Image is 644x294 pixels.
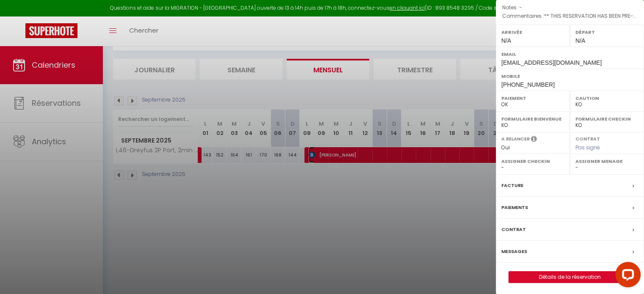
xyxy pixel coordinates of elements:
label: Assigner Checkin [501,157,564,165]
iframe: LiveChat chat widget [608,258,644,294]
label: Arrivée [501,28,564,36]
label: Contrat [575,135,600,141]
label: Assigner Menage [575,157,638,165]
p: Commentaires : [502,12,638,20]
label: Email [501,50,638,58]
label: Facture [501,181,523,190]
a: Détails de la réservation [509,272,631,283]
span: [PHONE_NUMBER] [501,81,555,88]
span: - [519,4,522,11]
button: Détails de la réservation [509,271,631,283]
label: Mobile [501,72,638,80]
span: Pas signé [575,144,600,151]
p: Notes : [502,3,638,12]
label: Paiements [501,203,528,212]
label: Départ [575,28,638,36]
i: Sélectionner OUI si vous souhaiter envoyer les séquences de messages post-checkout [531,135,537,145]
label: A relancer [501,135,530,143]
label: Formulaire Bienvenue [501,115,564,123]
label: Paiement [501,94,564,102]
span: N/A [501,37,511,44]
span: [EMAIL_ADDRESS][DOMAIN_NAME] [501,59,602,66]
label: Formulaire Checkin [575,115,638,123]
span: N/A [575,37,585,44]
label: Contrat [501,225,526,234]
label: Messages [501,247,527,256]
label: Caution [575,94,638,102]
